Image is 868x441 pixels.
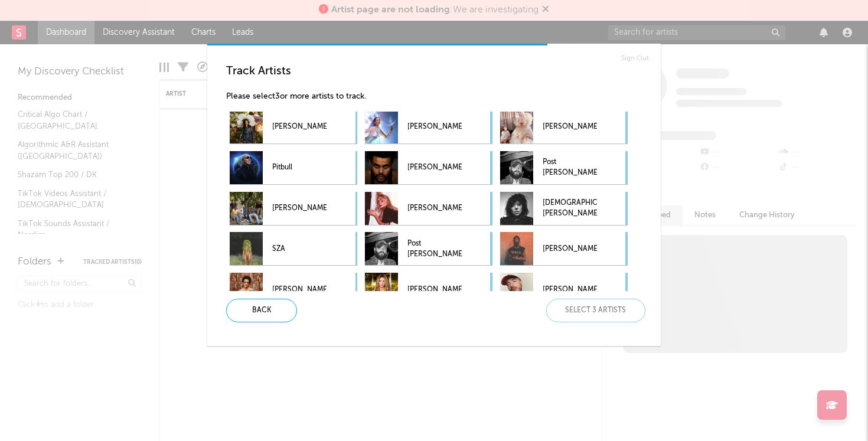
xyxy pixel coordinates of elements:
div: [PERSON_NAME] [365,151,492,184]
p: Post [PERSON_NAME] [543,155,597,181]
div: [PERSON_NAME] [365,273,492,306]
div: [DEMOGRAPHIC_DATA][PERSON_NAME] [500,192,628,225]
a: Sign Out [621,51,649,66]
div: SZA [230,232,357,265]
p: [PERSON_NAME] [407,195,462,222]
p: Pitbull [272,155,327,181]
div: Back [226,299,297,322]
div: [PERSON_NAME] [365,192,492,225]
p: Post [PERSON_NAME] [407,236,462,262]
p: [PERSON_NAME] [272,276,327,303]
div: [PERSON_NAME] [230,273,357,306]
p: [PERSON_NAME] [543,276,597,303]
div: [PERSON_NAME] [500,232,628,265]
p: [PERSON_NAME] [543,236,597,262]
p: [DEMOGRAPHIC_DATA][PERSON_NAME] [543,195,597,222]
p: [PERSON_NAME] [407,114,462,141]
h3: Track Artists [226,64,651,79]
p: Please select 3 or more artists to track. [226,90,651,104]
p: [PERSON_NAME] [407,276,462,303]
p: [PERSON_NAME] [272,114,327,141]
div: Post [PERSON_NAME] [365,232,492,265]
p: [PERSON_NAME] [407,155,462,181]
div: [PERSON_NAME] [230,110,357,143]
p: [PERSON_NAME] [272,195,327,222]
p: [PERSON_NAME] [543,114,597,141]
div: Pitbull [230,151,357,184]
div: Post [PERSON_NAME] [500,151,628,184]
div: [PERSON_NAME] [230,192,357,225]
div: [PERSON_NAME] [500,110,628,143]
p: SZA [272,236,327,262]
div: [PERSON_NAME] [500,273,628,306]
div: [PERSON_NAME] [365,110,492,143]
